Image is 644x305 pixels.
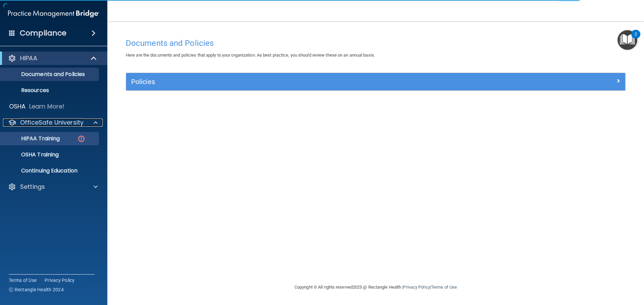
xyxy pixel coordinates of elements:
[8,54,97,62] a: HIPAA
[20,183,45,191] p: Settings
[4,167,96,174] p: Continuing Education
[253,277,498,298] div: Copyright © All rights reserved 2025 @ Rectangle Health | |
[126,53,375,58] span: Here are the documents and policies that apply to your organization. As best practice, you should...
[8,183,98,191] a: Settings
[431,285,457,290] a: Terms of Use
[9,286,64,293] span: Ⓒ Rectangle Health 2024
[20,119,84,127] p: OfficeSafe University
[9,102,26,110] p: OSHA
[77,135,86,143] img: danger-circle.6113f641.png
[618,30,637,50] button: Open Resource Center, 2 new notifications
[126,39,626,48] h4: Documents and Policies
[20,28,66,38] h4: Compliance
[131,78,495,85] h5: Policies
[131,76,620,87] a: Policies
[20,54,37,62] p: HIPAA
[45,277,75,284] a: Privacy Policy
[635,34,637,43] div: 2
[8,7,99,20] img: PMB logo
[4,135,60,142] p: HIPAA Training
[403,285,430,290] a: Privacy Policy
[4,87,96,94] p: Resources
[9,277,37,284] a: Terms of Use
[4,71,96,78] p: Documents and Policies
[8,119,98,127] a: OfficeSafe University
[4,151,59,158] p: OSHA Training
[29,102,65,110] p: Learn More!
